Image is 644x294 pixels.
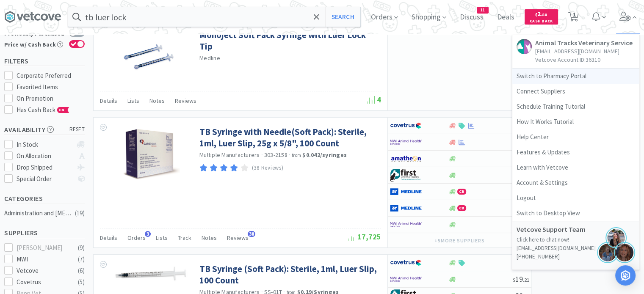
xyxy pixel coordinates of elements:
span: 38 [248,231,255,237]
h5: Vetcove Support Team [517,225,601,234]
a: Animal Tracks Veterinary Service[EMAIL_ADDRESS][DOMAIN_NAME]Vetcove Account ID:36310 [512,35,639,69]
div: Favorited Items [17,82,85,92]
span: Cash Back [530,19,553,25]
a: Monoject Soft Pack Syringe with Luer Lock Tip [199,29,379,52]
img: 61349bb1d22c40e8851502c9f118ac7d_273158.png [117,126,180,181]
span: $ [535,12,537,17]
img: ksen.png [597,242,618,263]
span: Track [178,234,191,242]
h5: Animal Tracks Veterinary Service [535,39,633,47]
div: ( 7 ) [78,254,85,264]
button: +5more suppliers [430,235,489,247]
strong: $0.042 / syringes [302,151,347,159]
a: Medline [199,54,220,62]
span: . 21 [523,277,529,283]
span: Notes [149,97,165,104]
span: Details [100,234,117,242]
a: Connect Suppliers [512,84,639,99]
span: CB [58,107,66,113]
span: Orders [127,234,146,242]
div: Previously Purchased [4,29,65,36]
a: Logout [512,190,639,206]
span: CB [458,206,466,211]
span: · [289,151,290,159]
div: ( 6 ) [78,266,85,276]
div: MWI [17,254,69,264]
a: Discuss11 [456,14,487,21]
a: $2.80Cash Back [525,5,558,28]
span: 19 [513,274,529,284]
img: 67d67680309e4a0bb49a5ff0391dcc42_6.png [390,169,422,181]
img: 77fca1acd8b6420a9015268ca798ef17_1.png [390,119,422,132]
span: from [292,152,301,158]
a: TB Syringe with Needle(Soft Pack): Sterile, 1ml, Luer Slip, 25g x 5/8", 100 Count [199,126,379,149]
img: a646391c64b94eb2892348a965bf03f3_134.png [390,185,422,198]
span: CB [458,189,466,194]
div: In Stock [17,140,73,150]
span: Notes [202,234,217,242]
img: f6b2451649754179b5b4e0c70c3f7cb0_2.png [390,218,422,231]
img: a646391c64b94eb2892348a965bf03f3_134.png [390,202,422,214]
input: Search by item, sku, manufacturer, ingredient, size... [68,7,360,27]
span: 4 [368,95,381,104]
span: 17,725 [348,232,381,242]
img: 3331a67d23dc422aa21b1ec98afbf632_11.png [390,152,422,165]
h5: Categories [4,194,85,203]
span: reset [69,125,85,134]
img: jules.png [614,242,635,263]
img: jenna.png [605,227,627,248]
button: Search [325,7,360,27]
p: [PHONE_NUMBER] [517,253,635,261]
span: Reviews [227,234,249,242]
div: ( 9 ) [78,243,85,253]
div: Vetcove [17,266,69,276]
div: Covetrus [17,277,69,287]
span: Details [100,97,117,104]
span: 3 [145,231,151,237]
img: 77fca1acd8b6420a9015268ca798ef17_1.png [390,256,422,269]
a: TB Syringe (Soft Pack): Sterile, 1ml, Luer Slip, 100 Count [199,263,379,286]
div: Administration and [MEDICAL_DATA] [4,208,73,218]
div: ( 19 ) [75,208,85,218]
div: Special Order [17,174,73,184]
a: Schedule Training Tutorial [512,99,639,114]
span: Has Cash Back [17,106,69,114]
h5: Suppliers [4,228,85,238]
div: ( 5 ) [78,277,85,287]
div: On Promotion [17,93,85,104]
span: 303-2158 [264,151,287,159]
a: Learn with Vetcove [512,160,639,175]
p: [EMAIL_ADDRESS][DOMAIN_NAME] [517,244,635,253]
span: Lists [127,97,139,104]
p: Vetcove Account ID: 36310 [535,55,633,64]
div: Corporate Preferred [17,71,85,81]
p: [EMAIL_ADDRESS][DOMAIN_NAME] [535,47,633,55]
img: a46ce6d14d1a495d8e6e700a412166cc_562963.png [106,263,191,281]
a: Deals [494,14,518,21]
img: f6b2451649754179b5b4e0c70c3f7cb0_2.png [390,136,422,148]
span: Reviews [175,97,196,104]
a: Multiple Manufacturers [199,151,260,159]
div: Open Intercom Messenger [615,265,636,286]
h5: Availability [4,125,85,135]
div: Drop Shipped [17,162,73,173]
a: 1 [565,14,582,22]
span: $ [513,277,515,283]
span: . 80 [541,12,547,17]
div: Price w/ Cash Back [4,40,65,47]
img: f6b2451649754179b5b4e0c70c3f7cb0_2.png [390,273,422,286]
a: Help Center [512,129,639,145]
span: Lists [156,234,168,242]
div: On Allocation [17,151,73,161]
div: [PERSON_NAME] [17,243,69,253]
span: · [261,151,263,159]
img: 5391265b94e14217845fb2f6fc666b77_625827.jpeg [121,29,176,84]
span: 11 [477,7,488,13]
h5: Filters [4,56,85,66]
a: How It Works Tutorial [512,114,639,129]
a: Features & Updates [512,145,639,160]
p: (38 Reviews) [252,164,284,173]
a: Click here to chat now! [517,236,569,243]
span: 2 [535,10,547,18]
a: Switch to Pharmacy Portal [512,69,639,84]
